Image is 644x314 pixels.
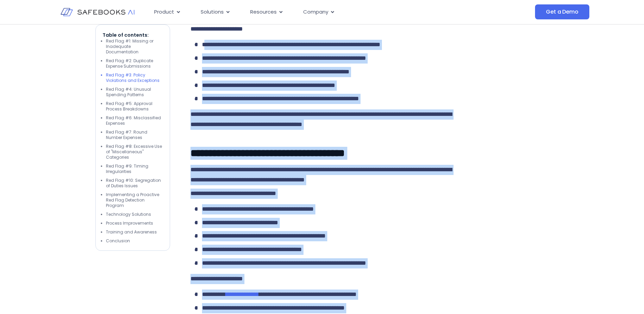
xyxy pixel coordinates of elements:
li: Conclusion [106,238,163,244]
li: Red Flag #8: Excessive Use of "Miscellaneous" Categories [106,144,163,160]
div: Menu Toggle [149,5,467,19]
li: Red Flag #10: Segregation of Duties Issues [106,178,163,189]
li: Red Flag #5: Approval Process Breakdowns [106,101,163,112]
li: Process Improvements [106,221,163,226]
li: Implementing a Proactive Red Flag Detection Program [106,192,163,208]
li: Red Flag #1: Missing or Inadequate Documentation [106,38,163,55]
li: Technology Solutions [106,212,163,217]
span: Product [154,8,174,16]
li: Training and Awareness [106,229,163,235]
li: Red Flag #2: Duplicate Expense Submissions [106,58,163,69]
li: Red Flag #7: Round Number Expenses [106,129,163,140]
nav: Menu [149,5,467,19]
span: Get a Demo [546,8,578,15]
li: Red Flag #4: Unusual Spending Patterns [106,87,163,98]
li: Red Flag #3: Policy Violations and Exceptions [106,72,163,83]
span: Company [303,8,328,16]
span: Resources [250,8,277,16]
li: Red Flag #9: Timing Irregularities [106,163,163,174]
p: Table of contents: [103,32,163,38]
a: Get a Demo [535,4,589,19]
li: Red Flag #6: Misclassified Expenses [106,115,163,126]
span: Solutions [201,8,224,16]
